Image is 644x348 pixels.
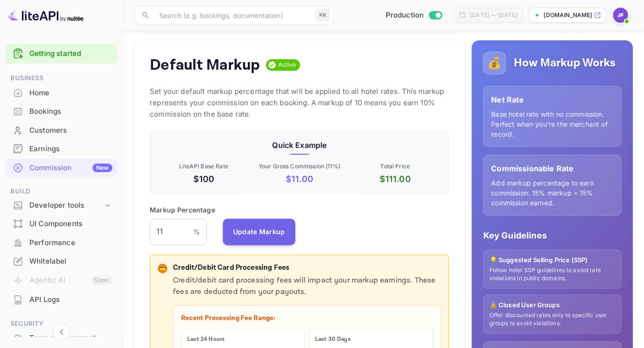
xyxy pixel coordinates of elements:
p: Add markup percentage to earn commission. 15% markup = 15% commission earned. [491,178,613,208]
span: Security [6,319,117,329]
p: Your Gross Commission ( 11 %) [254,162,345,171]
a: Whitelabel [6,252,117,270]
a: Earnings [6,140,117,157]
p: 🔒 Closed User Groups [489,301,615,310]
div: Bookings [6,102,117,121]
span: Build [6,186,117,197]
div: Home [29,88,112,99]
a: CommissionNew [6,159,117,176]
div: API Logs [6,291,117,309]
input: Search (e.g. bookings, documentation) [154,6,312,25]
a: Customers [6,121,117,139]
h4: Default Markup [150,55,260,74]
p: Markup Percentage [150,205,215,215]
button: Update Markup [223,219,296,245]
div: Team management [29,333,112,344]
div: UI Components [6,215,117,233]
div: Customers [6,121,117,140]
div: Performance [6,234,117,252]
div: Earnings [29,144,112,155]
p: Last 24 Hours [187,335,299,344]
button: Collapse navigation [53,323,70,340]
span: Production [385,10,424,21]
p: 💳 [159,264,166,273]
p: $100 [158,173,250,185]
p: $ 11.00 [254,173,345,185]
div: [DATE] — [DATE] [470,11,517,19]
p: LiteAPI Base Rate [158,162,250,171]
div: Customers [29,125,112,136]
p: Offer discounted rates only to specific user groups to avoid violations. [489,311,615,328]
p: Recent Processing Fee Range: [181,313,433,323]
p: [DOMAIN_NAME] [544,11,592,19]
div: Earnings [6,140,117,158]
img: LiteAPI logo [8,8,83,23]
div: Whitelabel [6,252,117,271]
div: Commission [29,163,112,174]
div: Switch to Sandbox mode [381,10,445,21]
p: Follow hotel SSP guidelines to avoid rate violations in public domains. [489,266,615,283]
a: API Logs [6,291,117,308]
p: Total Price [349,162,441,171]
div: New [92,164,112,172]
span: Business [6,73,117,83]
input: 0 [150,219,193,245]
a: Performance [6,234,117,251]
p: Quick Example [158,139,441,151]
div: Performance [29,238,112,248]
a: UI Components [6,215,117,232]
p: 💰 [487,55,501,72]
div: Developer tools [6,197,117,214]
p: Net Rate [491,94,613,105]
h5: How Markup Works [513,55,615,71]
div: Getting started [6,44,117,64]
p: Last 30 Days [315,335,427,344]
div: Home [6,84,117,102]
img: Jenny Frimer [613,8,628,23]
div: API Logs [29,294,112,305]
a: Getting started [29,48,112,59]
div: Bookings [29,106,112,117]
a: Bookings [6,102,117,120]
span: Active [274,60,300,70]
p: Base hotel rate with no commission. Perfect when you're the merchant of record. [491,109,613,139]
p: % [193,227,200,237]
p: 💡 Suggested Selling Price (SSP) [489,256,615,265]
p: Credit/Debit Card Processing Fees [173,263,441,274]
div: CommissionNew [6,159,117,177]
p: Set your default markup percentage that will be applied to all hotel rates. This markup represent... [150,86,449,120]
div: UI Components [29,219,112,229]
div: ⌘K [316,9,330,21]
div: Whitelabel [29,256,112,267]
p: Commissionable Rate [491,163,613,174]
p: Key Guidelines [483,229,621,242]
div: Developer tools [29,200,103,211]
p: Credit/debit card processing fees will impact your markup earnings. These fees are deducted from ... [173,275,441,298]
p: $ 111.00 [349,173,441,185]
a: Home [6,84,117,101]
a: Team management [6,329,117,347]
